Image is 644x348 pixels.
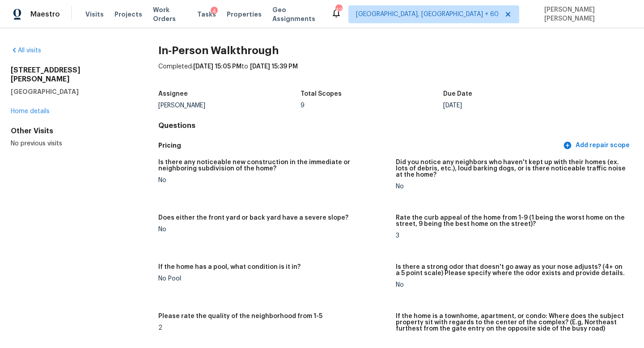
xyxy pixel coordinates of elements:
div: [PERSON_NAME] [158,102,301,109]
span: Work Orders [153,5,186,23]
h5: Pricing [158,141,561,150]
span: Maestro [30,10,60,19]
button: Add repair scope [561,137,633,154]
span: Tasks [197,11,216,17]
h5: Please rate the quality of the neighborhood from 1-5 [158,313,322,319]
div: 2 [158,325,389,331]
span: [PERSON_NAME] [PERSON_NAME] [541,5,631,23]
div: Completed: to [158,62,633,85]
div: No [396,282,626,288]
a: Home details [11,108,50,115]
div: 9 [301,102,443,109]
span: Visits [85,10,104,19]
h2: [STREET_ADDRESS][PERSON_NAME] [11,66,130,84]
h5: If the home has a pool, what condition is it in? [158,264,301,270]
span: [GEOGRAPHIC_DATA], [GEOGRAPHIC_DATA] + 60 [356,10,499,19]
div: No [158,177,389,183]
div: 4 [211,7,218,16]
h5: Is there any noticeable new construction in the immediate or neighboring subdivision of the home? [158,159,389,172]
span: Projects [114,10,142,19]
h5: Did you notice any neighbors who haven't kept up with their homes (ex. lots of debris, etc.), lou... [396,159,626,178]
div: No [158,226,389,233]
span: Properties [227,10,262,19]
div: [DATE] [443,102,586,109]
h5: Assignee [158,91,188,97]
div: No [396,183,626,190]
h5: Due Date [443,91,472,97]
div: 3 [396,233,626,239]
span: Geo Assignments [272,5,320,23]
span: [DATE] 15:05 PM [193,64,241,70]
a: All visits [11,47,41,54]
div: 421 [335,5,342,14]
h5: Is there a strong odor that doesn't go away as your nose adjusts? (4+ on a 5 point scale) Please ... [396,264,626,276]
span: No previous visits [11,140,62,147]
div: Other Visits [11,127,130,136]
div: No Pool [158,276,389,282]
h4: Questions [158,121,633,130]
h5: [GEOGRAPHIC_DATA] [11,87,130,96]
h5: If the home is a townhome, apartment, or condo: Where does the subject property sit with regards ... [396,313,626,332]
h5: Rate the curb appeal of the home from 1-9 (1 being the worst home on the street, 9 being the best... [396,215,626,227]
h5: Total Scopes [301,91,342,97]
span: Add repair scope [565,140,630,151]
span: [DATE] 15:39 PM [250,64,298,70]
h2: In-Person Walkthrough [158,46,633,55]
h5: Does either the front yard or back yard have a severe slope? [158,215,348,221]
